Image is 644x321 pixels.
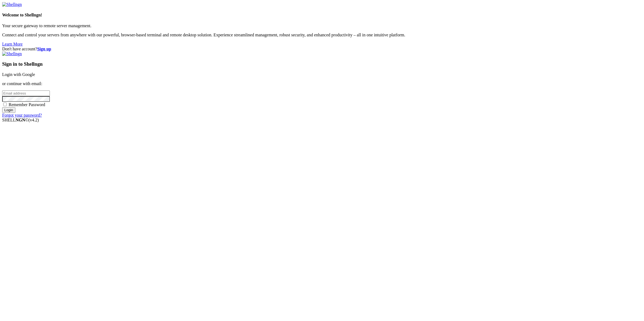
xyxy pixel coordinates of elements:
p: or continue with email: [2,81,642,86]
input: Remember Password [3,103,7,106]
span: Remember Password [9,102,45,107]
a: Sign up [37,47,51,51]
input: Email address [2,90,50,96]
a: Forgot your password? [2,113,42,117]
img: Shellngn [2,2,22,7]
p: Connect and control your servers from anywhere with our powerful, browser-based terminal and remo... [2,33,642,37]
span: SHELL © [2,118,39,122]
a: Login with Google [2,72,35,77]
a: Learn More [2,42,23,46]
p: Your secure gateway to remote server management. [2,23,642,28]
input: Login [2,107,15,113]
div: Don't have account? [2,47,642,51]
h3: Sign in to Shellngn [2,61,642,67]
b: NGN [16,118,25,122]
span: 4.2.0 [29,118,39,122]
h4: Welcome to Shellngn! [2,13,642,18]
img: Shellngn [2,51,22,56]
